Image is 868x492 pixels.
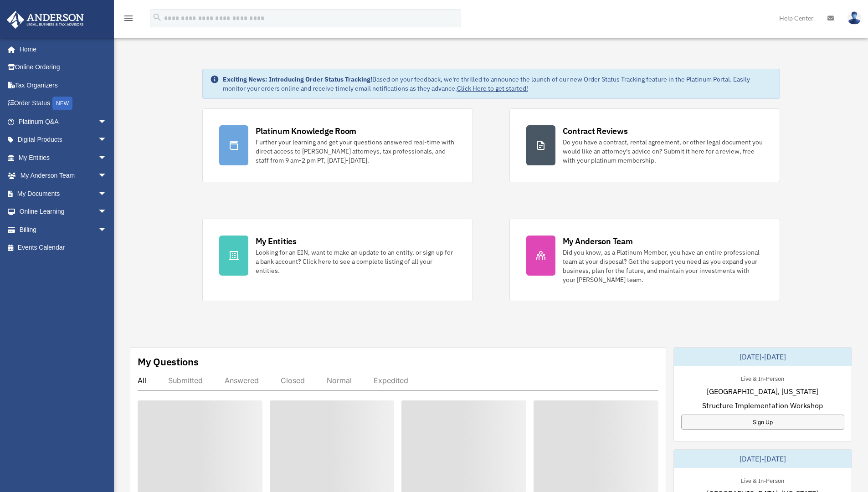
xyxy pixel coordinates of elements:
a: menu [123,16,134,24]
div: NEW [52,97,72,110]
div: Contract Reviews [563,125,628,137]
a: My Anderson Teamarrow_drop_down [6,167,121,185]
a: Home [6,40,116,58]
div: Did you know, as a Platinum Member, you have an entire professional team at your disposal? Get th... [563,248,763,284]
div: Based on your feedback, we're thrilled to announce the launch of our new Order Status Tracking fe... [223,75,772,93]
div: Submitted [168,376,203,385]
a: My Documentsarrow_drop_down [6,184,121,203]
div: My Anderson Team [563,236,633,247]
a: Online Ordering [6,58,121,77]
div: Looking for an EIN, want to make an update to an entity, or sign up for a bank account? Click her... [256,248,456,275]
span: arrow_drop_down [98,149,116,167]
span: Structure Implementation Workshop [702,400,823,411]
div: My Questions [138,355,199,369]
div: My Entities [256,236,297,247]
span: [GEOGRAPHIC_DATA], [US_STATE] [707,386,818,397]
div: All [138,376,146,385]
div: Normal [327,376,352,385]
a: Tax Organizers [6,76,121,94]
a: Billingarrow_drop_down [6,220,121,239]
strong: Exciting News: Introducing Order Status Tracking! [223,75,372,83]
div: Answered [225,376,259,385]
a: Online Learningarrow_drop_down [6,203,121,221]
div: [DATE]-[DATE] [674,450,852,468]
i: menu [123,13,134,24]
a: Click Here to get started! [457,84,528,92]
span: arrow_drop_down [98,113,116,131]
i: search [152,12,162,22]
div: Further your learning and get your questions answered real-time with direct access to [PERSON_NAM... [256,138,456,165]
div: Do you have a contract, rental agreement, or other legal document you would like an attorney's ad... [563,138,763,165]
div: Platinum Knowledge Room [256,125,357,137]
a: Contract Reviews Do you have a contract, rental agreement, or other legal document you would like... [509,108,780,182]
a: Platinum Knowledge Room Further your learning and get your questions answered real-time with dire... [202,108,473,182]
a: My Entities Looking for an EIN, want to make an update to an entity, or sign up for a bank accoun... [202,219,473,301]
div: Live & In-Person [734,373,791,383]
a: My Anderson Team Did you know, as a Platinum Member, you have an entire professional team at your... [509,219,780,301]
span: arrow_drop_down [98,167,116,185]
a: Digital Productsarrow_drop_down [6,131,121,149]
span: arrow_drop_down [98,131,116,149]
span: arrow_drop_down [98,220,116,239]
a: Platinum Q&Aarrow_drop_down [6,113,121,131]
a: Order StatusNEW [6,94,121,113]
a: Events Calendar [6,239,121,257]
div: Closed [281,376,305,385]
span: arrow_drop_down [98,203,116,221]
div: Expedited [374,376,408,385]
a: Sign Up [681,415,844,430]
span: arrow_drop_down [98,184,116,203]
div: [DATE]-[DATE] [674,348,852,366]
div: Live & In-Person [734,475,791,485]
a: My Entitiesarrow_drop_down [6,149,121,167]
img: User Pic [847,11,861,25]
img: Anderson Advisors Platinum Portal [4,11,87,29]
